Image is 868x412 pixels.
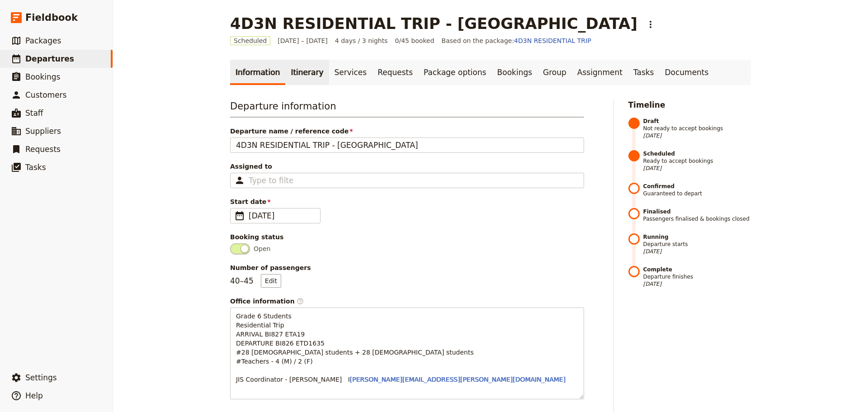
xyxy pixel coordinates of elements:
[25,127,61,136] span: Suppliers
[25,36,61,45] span: Packages
[285,60,329,85] a: Itinerary
[230,36,270,45] span: Scheduled
[230,14,637,33] h1: 4D3N RESIDENTIAL TRIP - [GEOGRAPHIC_DATA]
[234,210,245,221] span: ​
[492,60,538,85] a: Bookings
[350,376,566,383] a: [PERSON_NAME][EMAIL_ADDRESS][PERSON_NAME][DOMAIN_NAME]
[643,208,751,223] span: Passengers finalised & bookings closed
[25,90,66,99] span: Customers
[25,391,43,400] span: Help
[628,99,751,110] h2: Timeline
[236,313,474,383] span: Grade 6 Students Residential Trip ARRIVAL BI827 ETA19 DEPARTURE BI826 ETD1635 #28 [DEMOGRAPHIC_DA...
[230,137,584,153] input: Departure name / reference code
[230,60,285,85] a: Information
[643,150,751,172] span: Ready to accept bookings
[25,11,78,24] span: Fieldbook
[442,36,591,45] span: Based on the package:
[278,36,328,45] span: [DATE] – [DATE]
[297,298,304,305] span: ​
[643,132,751,139] span: [DATE]
[643,183,751,197] span: Guaranteed to depart
[335,36,388,45] span: 4 days / 3 nights
[514,37,591,44] a: 4D3N RESIDENTIAL TRIP
[643,183,751,190] strong: Confirmed
[643,266,751,273] strong: Complete
[230,197,584,206] span: Start date
[572,60,628,85] a: Assignment
[643,118,751,125] strong: Draft
[249,175,293,186] input: Assigned to
[249,210,315,221] span: [DATE]
[643,118,751,139] span: Not ready to accept bookings
[643,17,658,32] button: Actions
[643,280,751,288] span: [DATE]
[230,162,584,171] span: Assigned to
[643,233,751,255] span: Departure starts
[230,263,584,272] span: Number of passengers
[643,248,751,255] span: [DATE]
[25,145,61,154] span: Requests
[643,233,751,241] strong: Running
[254,244,270,253] span: Open
[230,274,281,288] p: 40 – 45
[25,163,46,172] span: Tasks
[643,150,751,157] strong: Scheduled
[25,54,74,63] span: Departures
[230,297,584,306] div: Office information
[230,232,584,242] div: Booking status
[628,60,660,85] a: Tasks
[25,373,57,382] span: Settings
[538,60,572,85] a: Group
[643,208,751,215] strong: Finalised
[659,60,714,85] a: Documents
[25,109,43,118] span: Staff
[643,266,751,288] span: Departure finishes
[418,60,491,85] a: Package options
[329,60,373,85] a: Services
[643,165,751,172] span: [DATE]
[372,60,418,85] a: Requests
[261,274,281,288] button: Number of passengers40–45
[230,99,584,118] h3: Departure information
[25,72,60,81] span: Bookings
[230,127,584,136] span: Departure name / reference code
[395,36,434,45] span: 0/45 booked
